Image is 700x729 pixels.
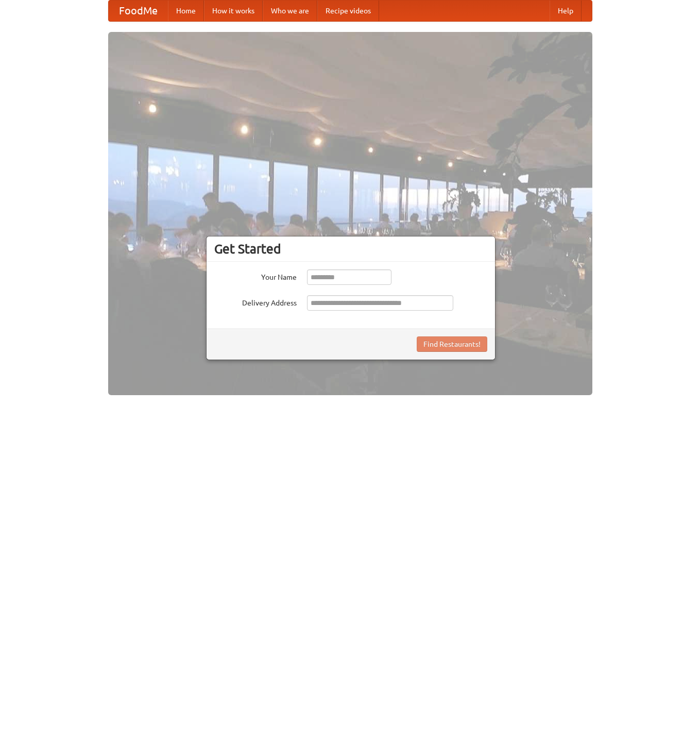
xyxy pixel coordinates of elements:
[263,1,317,21] a: Who we are
[168,1,204,21] a: Home
[214,241,487,257] h3: Get Started
[214,295,297,308] label: Delivery Address
[317,1,379,21] a: Recipe videos
[109,1,168,21] a: FoodMe
[204,1,263,21] a: How it works
[214,269,297,282] label: Your Name
[417,336,487,352] button: Find Restaurants!
[550,1,582,21] a: Help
